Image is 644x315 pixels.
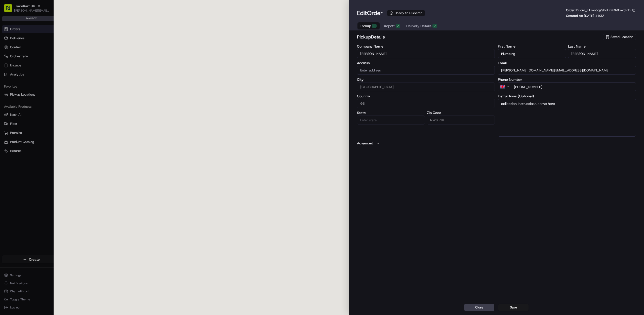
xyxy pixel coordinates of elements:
button: Advanced [357,141,636,146]
input: Enter first name [498,49,566,58]
label: Advanced [357,141,373,146]
input: Enter city [357,82,495,91]
label: Last Name [568,45,636,48]
textarea: collection instructiosn come here [498,99,636,137]
label: Phone Number [498,78,636,81]
img: Nash [5,5,15,15]
h2: pickup Details [357,33,602,41]
label: First Name [498,45,566,48]
input: Enter country [357,99,495,108]
span: Delivery Details [406,23,431,28]
label: State [357,111,425,114]
label: Company Name [357,45,495,48]
button: Save [498,304,529,311]
span: Pickup [360,23,371,28]
div: Start new chat [17,48,83,53]
button: Start new chat [86,50,92,56]
a: 💻API Documentation [41,71,83,80]
a: Powered byPylon [35,85,61,89]
label: Email [498,61,636,65]
label: Instructions (Optional) [498,94,636,98]
span: Order [367,9,383,17]
label: Zip Code [427,111,495,114]
span: Knowledge Base [10,73,38,78]
span: API Documentation [48,73,81,78]
span: Pylon [50,85,61,89]
input: Enter company name [357,49,495,58]
div: 📗 [5,73,9,77]
div: We're available if you need us! [17,53,64,57]
input: Got a question? Start typing here... [13,32,91,38]
button: Close [464,304,494,311]
input: Enter phone number [511,82,636,91]
label: Country [357,94,495,98]
label: Address [357,61,495,65]
p: Order ID: [566,8,630,13]
h1: Edit [357,9,383,17]
span: [DATE] 14:32 [584,14,604,18]
img: 1736555255976-a54dd68f-1ca7-489b-9aae-adbdc363a1c4 [5,48,14,57]
input: 293/301 Kilburn High Road, Kilburn, London, London, NW6 7JR, GB [357,66,495,75]
span: Saved Location [611,35,633,39]
p: Welcome 👋 [5,20,92,28]
input: Enter email [498,66,636,75]
button: Saved Location [603,33,636,41]
p: Created At: [566,14,604,18]
input: Enter last name [568,49,636,58]
input: Enter state [357,115,425,125]
a: 📗Knowledge Base [3,71,41,80]
div: Ready to Dispatch [387,10,425,16]
div: 💻 [43,73,47,77]
span: ord_LFmn5gs9BoFK4Dh8mvdPJn [580,8,630,12]
input: Enter zip code [427,115,495,125]
span: Dropoff [383,23,395,28]
label: City [357,78,495,81]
